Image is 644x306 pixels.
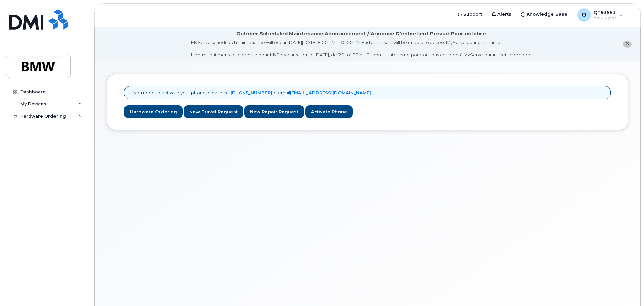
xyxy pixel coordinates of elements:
[124,105,183,118] a: Hardware Ordering
[305,105,353,118] a: Activate Phone
[184,105,243,118] a: New Travel Request
[244,105,304,118] a: New Repair Request
[623,41,632,48] button: close notification
[131,90,371,96] p: If you need to activate your phone, please call or email
[236,30,486,37] div: October Scheduled Maintenance Announcement / Annonce D'entretient Prévue Pour octobre
[290,90,371,95] a: [EMAIL_ADDRESS][DOMAIN_NAME]
[231,90,272,95] a: [PHONE_NUMBER]
[191,39,531,58] div: MyServe scheduled maintenance will occur [DATE][DATE] 8:00 PM - 10:00 PM Eastern. Users will be u...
